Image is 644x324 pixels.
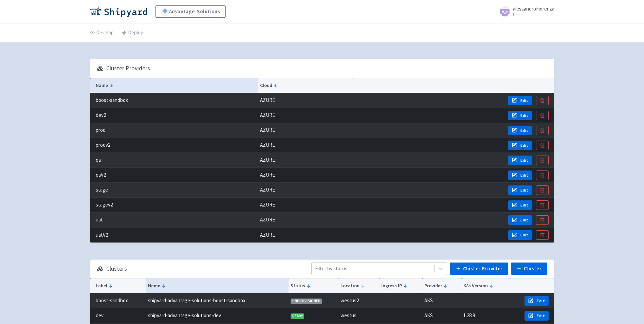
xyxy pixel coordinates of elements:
[520,232,528,238] span: Edit
[90,108,258,123] td: dev2
[106,265,127,272] h3: Clusters
[90,23,114,42] a: Develop
[508,126,532,135] button: Edit
[520,217,528,223] span: Edit
[508,200,532,210] button: Edit
[90,213,258,228] td: uat
[146,308,289,323] td: shipyard-advantage-solutions-dev
[508,111,532,120] button: Edit
[508,96,532,105] button: Edit
[461,308,510,323] td: 1.28.9
[90,153,258,168] td: qa
[106,65,150,72] h3: Cluster Providers
[537,313,545,319] span: Edit
[146,293,289,308] td: shipyard-advantage-solutions-boost-sandbox
[291,282,336,289] button: Status
[155,5,226,18] a: Advantage-Solutions
[422,308,461,323] td: AKS
[258,168,352,183] td: AZURE
[258,228,352,242] td: AZURE
[258,153,352,168] td: AZURE
[511,263,547,275] button: Cluster
[508,170,532,180] button: Edit
[90,138,258,153] td: prodv2
[508,141,532,150] button: Edit
[520,202,528,208] span: Edit
[513,13,554,17] small: User
[90,123,258,138] td: prod
[508,185,532,195] button: Edit
[260,82,350,89] button: Cloud
[525,311,549,321] button: Edit
[520,173,528,178] span: Edit
[258,198,352,213] td: AZURE
[520,128,528,133] span: Edit
[90,198,258,213] td: stagev2
[90,308,146,323] td: dev
[513,5,554,12] span: alessandroFiorenza
[422,293,461,308] td: AKS
[258,123,352,138] td: AZURE
[258,183,352,198] td: AZURE
[537,298,545,304] span: Edit
[424,282,459,289] button: Provider
[520,113,528,118] span: Edit
[463,282,508,289] button: K8s Version
[90,183,258,198] td: stage
[525,296,549,306] button: Edit
[96,282,144,289] button: Label
[508,230,532,240] button: Edit
[122,23,143,42] a: Deploy
[338,293,379,308] td: westus2
[291,313,304,319] span: READY
[508,215,532,225] button: Edit
[90,6,147,17] img: Shipyard logo
[520,143,528,148] span: Edit
[148,282,286,289] button: Name
[291,299,322,304] span: UNPROVISIONED
[258,108,352,123] td: AZURE
[90,228,258,242] td: uatV2
[96,82,256,89] button: Name
[258,138,352,153] td: AZURE
[520,158,528,163] span: Edit
[90,168,258,183] td: qaV2
[520,98,528,103] span: Edit
[90,293,146,308] td: boost-sandbox
[495,6,554,17] a: alessandroFiorenza User
[258,93,352,108] td: AZURE
[90,93,258,108] td: boost-sandbox
[450,263,508,275] button: Cluster Provider
[508,156,532,165] button: Edit
[341,282,377,289] button: Location
[258,213,352,228] td: AZURE
[520,187,528,193] span: Edit
[381,282,420,289] button: Ingress IP
[338,308,379,323] td: westus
